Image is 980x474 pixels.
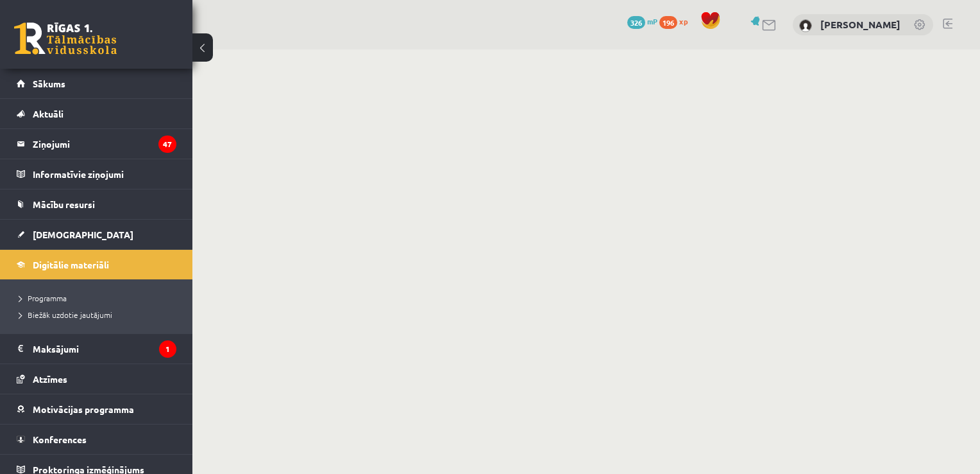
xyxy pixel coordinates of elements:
[19,293,67,303] span: Programma
[17,159,176,189] a: Informatīvie ziņojumi
[33,434,87,445] span: Konferences
[17,250,176,279] a: Digitālie materiāli
[33,129,176,159] legend: Ziņojumi
[17,99,176,128] a: Aktuāli
[17,334,176,364] a: Maksājumi1
[33,334,176,364] legend: Maksājumi
[158,136,176,153] i: 47
[17,189,176,219] a: Mācību resursi
[820,18,900,31] a: [PERSON_NAME]
[33,259,109,270] span: Digitālie materiāli
[14,22,117,55] a: Rīgas 1. Tālmācības vidusskola
[33,159,176,189] legend: Informatīvie ziņojumi
[659,16,694,26] a: 196 xp
[17,425,176,454] a: Konferences
[17,129,176,159] a: Ziņojumi47
[33,373,67,385] span: Atzīmes
[19,292,180,304] a: Programma
[33,78,65,89] span: Sākums
[33,198,95,210] span: Mācību resursi
[17,394,176,424] a: Motivācijas programma
[33,403,134,415] span: Motivācijas programma
[159,340,176,358] i: 1
[19,310,112,320] span: Biežāk uzdotie jautājumi
[17,364,176,394] a: Atzīmes
[627,16,657,26] a: 326 mP
[627,16,645,29] span: 326
[659,16,677,29] span: 196
[33,108,63,119] span: Aktuāli
[679,16,688,26] span: xp
[17,220,176,249] a: [DEMOGRAPHIC_DATA]
[17,69,176,98] a: Sākums
[799,19,812,32] img: Melisa Traniņa
[19,309,180,320] a: Biežāk uzdotie jautājumi
[647,16,657,26] span: mP
[33,229,133,240] span: [DEMOGRAPHIC_DATA]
